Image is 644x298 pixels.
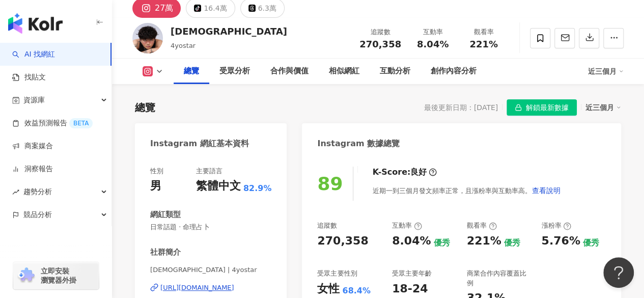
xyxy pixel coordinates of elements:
div: 近三個月 [585,101,621,114]
div: 繁體中文 [196,178,241,194]
div: Instagram 網紅基本資料 [150,138,249,149]
div: 男 [150,178,161,194]
div: 總覽 [135,100,155,115]
div: 8.04% [392,233,431,249]
span: rise [12,188,19,196]
span: 立即安裝 瀏覽器外掛 [41,266,76,285]
div: 270,358 [317,233,368,249]
div: 互動率 [392,221,422,230]
img: chrome extension [16,267,36,284]
div: 漲粉率 [541,221,571,230]
div: 優秀 [504,237,520,249]
a: [URL][DOMAIN_NAME] [150,283,271,292]
span: 資源庫 [23,89,45,112]
div: 近三個月 [588,63,624,79]
span: 日常話題 · 命理占卜 [150,223,271,232]
span: 221% [469,39,498,49]
div: 相似網紅 [329,65,359,77]
span: 270,358 [359,39,401,49]
button: 解鎖最新數據 [507,99,577,116]
div: 優秀 [433,237,450,249]
span: 4yostar [171,42,195,49]
div: 觀看率 [464,27,503,37]
a: 效益預測報告BETA [12,118,93,128]
a: 找貼文 [12,72,46,83]
div: 受眾分析 [219,65,250,77]
div: 16.4萬 [204,1,227,15]
div: 68.4% [342,285,371,296]
div: 89 [317,173,343,194]
div: 互動率 [413,27,452,37]
img: KOL Avatar [132,23,163,53]
div: 創作內容分析 [431,65,477,77]
span: [DEMOGRAPHIC_DATA] | 4yostar [150,265,271,275]
iframe: Help Scout Beacon - Open [603,257,634,288]
div: 性別 [150,167,163,176]
span: 趨勢分析 [23,180,52,203]
div: [URL][DOMAIN_NAME] [160,283,234,292]
div: 女性 [317,281,340,297]
div: 總覽 [184,65,199,77]
span: 8.04% [417,39,449,49]
div: 221% [467,233,501,249]
img: logo [8,13,63,34]
span: 競品分析 [23,203,52,226]
div: 社群簡介 [150,247,181,258]
a: chrome extension立即安裝 瀏覽器外掛 [13,262,99,289]
div: 主要語言 [196,167,222,176]
span: 82.9% [243,183,272,194]
div: 受眾主要性別 [317,269,357,278]
div: K-Score : [372,167,437,178]
div: 優秀 [583,237,599,249]
div: 互動分析 [380,65,410,77]
div: 良好 [410,167,427,178]
div: 合作與價值 [270,65,309,77]
div: Instagram 數據總覽 [317,138,400,149]
div: 觀看率 [467,221,497,230]
div: 網紅類型 [150,209,181,220]
span: 解鎖最新數據 [526,100,569,116]
div: 追蹤數 [359,27,401,37]
div: 受眾主要年齡 [392,269,432,278]
div: 最後更新日期：[DATE] [424,103,498,112]
a: 洞察報告 [12,164,53,174]
div: 商業合作內容覆蓋比例 [467,269,531,287]
a: searchAI 找網紅 [12,49,55,60]
span: 查看說明 [531,186,560,195]
button: 查看說明 [531,180,561,201]
div: 近期一到三個月發文頻率正常，且漲粉率與互動率高。 [372,180,561,201]
div: 27萬 [155,1,173,15]
div: 5.76% [541,233,580,249]
div: 6.3萬 [258,1,276,15]
a: 商案媒合 [12,141,53,151]
div: [DEMOGRAPHIC_DATA] [171,25,287,38]
div: 追蹤數 [317,221,337,230]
